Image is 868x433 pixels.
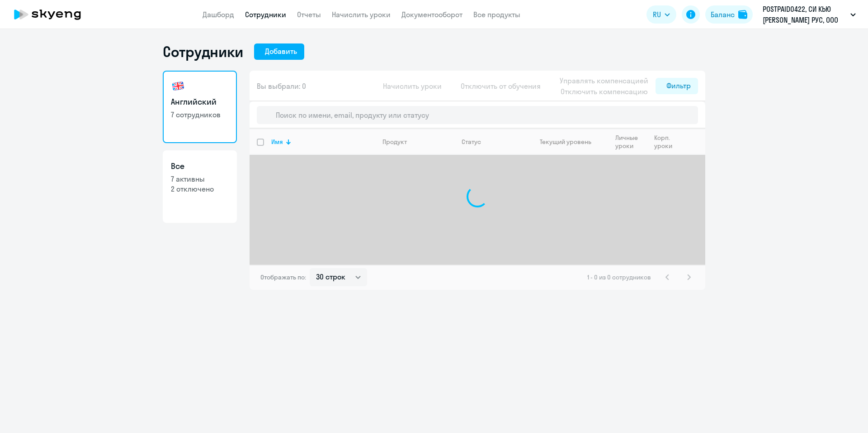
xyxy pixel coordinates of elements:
[666,80,691,91] div: Фильтр
[332,10,391,19] a: Начислить уроки
[738,10,747,19] img: balance
[257,106,698,124] input: Поиск по имени, email, продукту или статусу
[763,4,847,25] p: POSTPAID0422, СИ КЬЮ [PERSON_NAME] РУС, ООО
[257,81,306,91] span: Вы выбрали: 0
[171,174,229,184] p: 7 активны
[531,138,608,146] div: Текущий уровень
[587,273,651,281] span: 1 - 0 из 0 сотрудников
[297,10,321,19] a: Отчеты
[473,10,520,19] a: Все продукты
[171,79,185,93] img: english
[615,134,646,150] div: Личные уроки
[646,5,676,24] button: RU
[171,96,229,108] h3: Английский
[653,9,661,20] span: RU
[265,46,297,57] div: Добавить
[171,110,229,120] p: 7 сотрудников
[254,43,304,60] button: Добавить
[656,78,698,94] button: Фильтр
[462,138,481,146] div: Статус
[163,43,243,61] h1: Сотрудники
[171,160,229,172] h3: Все
[171,184,229,194] p: 2 отключено
[271,138,375,146] div: Имя
[758,4,860,25] button: POSTPAID0422, СИ КЬЮ [PERSON_NAME] РУС, ООО
[540,138,591,146] div: Текущий уровень
[705,5,753,24] button: Балансbalance
[245,10,286,19] a: Сотрудники
[654,134,679,150] div: Корп. уроки
[260,273,306,281] span: Отображать по:
[401,10,462,19] a: Документооборот
[382,138,407,146] div: Продукт
[271,138,283,146] div: Имя
[163,150,237,223] a: Все7 активны2 отключено
[163,71,237,143] a: Английский7 сотрудников
[203,10,234,19] a: Дашборд
[711,9,735,20] div: Баланс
